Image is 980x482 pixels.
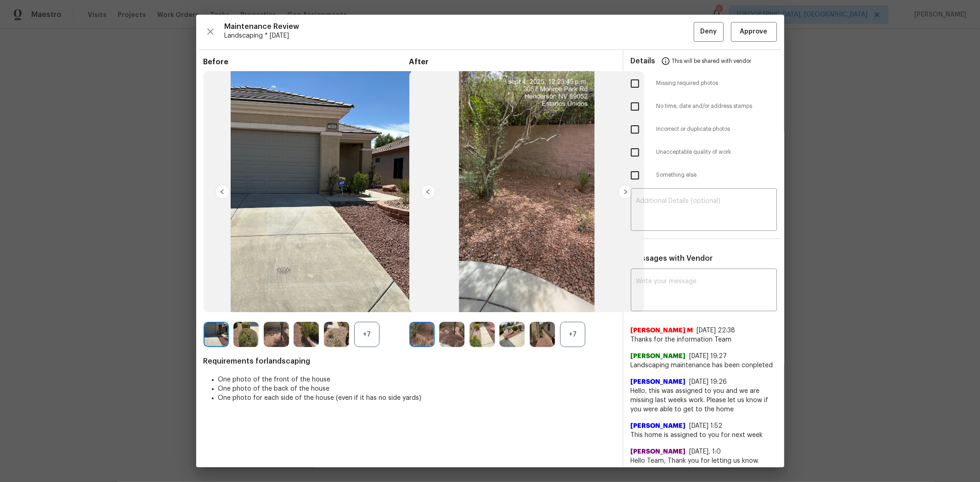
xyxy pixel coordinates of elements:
[623,72,784,95] div: Missing required photos
[657,125,777,133] span: Incorrect or duplicate photos
[657,102,777,110] span: No time, date and/or address stamps
[690,448,721,455] span: [DATE], 1:0
[623,118,784,141] div: Incorrect or duplicate photos
[218,393,615,403] li: One photo for each side of the house (even if it has no side yards)
[225,31,694,40] span: Landscaping * [DATE]
[631,326,693,335] span: [PERSON_NAME] M
[409,57,615,67] span: After
[657,148,777,156] span: Unacceptable quality of work
[215,185,230,199] img: left-chevron-button-url
[218,384,615,393] li: One photo of the back of the house
[740,26,768,38] span: Approve
[690,423,723,429] span: [DATE] 1:52
[623,95,784,118] div: No time, date and/or address stamps
[631,456,777,465] span: Hello Team, Thank you for letting us know.
[690,353,727,359] span: [DATE] 19:27
[204,57,409,67] span: Before
[218,375,615,384] li: One photo of the front of the house
[560,322,585,347] div: +7
[354,322,380,347] div: +7
[690,379,727,385] span: [DATE] 19:26
[697,327,736,334] span: [DATE] 22:38
[631,377,686,387] span: [PERSON_NAME]
[618,185,633,199] img: right-chevron-button-url
[631,255,713,262] span: Messages with Vendor
[421,185,436,199] img: left-chevron-button-url
[657,79,777,87] span: Missing required photos
[623,164,784,187] div: Something else
[731,22,777,42] button: Approve
[631,387,777,414] span: Hello, this was assigned to you and we are missing last weeks work. Please let us know if you wer...
[631,431,777,440] span: This home is assigned to you for next week
[225,22,694,31] span: Maintenance Review
[631,421,686,431] span: [PERSON_NAME]
[631,335,777,344] span: Thanks for the information Team
[657,171,777,179] span: Something else
[672,50,752,72] span: This will be shared with vendor
[631,50,656,72] span: Details
[631,361,777,370] span: Landscaping maintenance has been conpleted
[631,352,686,361] span: [PERSON_NAME]
[700,26,717,38] span: Deny
[694,22,724,42] button: Deny
[631,447,686,456] span: [PERSON_NAME]
[204,357,615,366] span: Requirements for landscaping
[623,141,784,164] div: Unacceptable quality of work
